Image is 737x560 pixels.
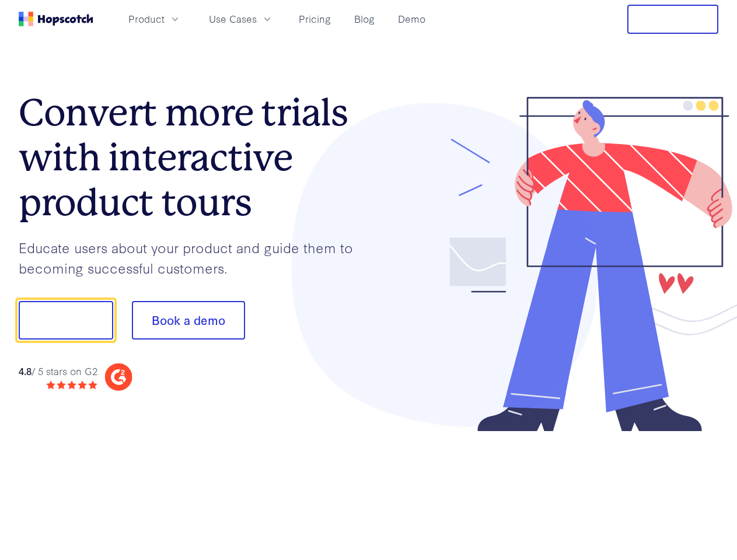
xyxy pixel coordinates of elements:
h1: Convert more trials with interactive product tours [19,90,369,225]
p: Educate users about your product and guide them to becoming successful customers. [19,237,369,278]
span: Use Cases [209,12,257,26]
strong: 4.8 [19,364,32,377]
button: Free Trial [627,5,718,34]
span: Product [128,12,165,26]
button: Show me! [19,301,113,339]
a: Pricing [294,9,336,29]
a: Demo [393,9,430,29]
a: Blog [350,9,379,29]
button: Product [121,9,188,29]
button: Use Cases [202,9,280,29]
div: / 5 stars on G2 [19,364,97,379]
button: Book a demo [132,301,245,339]
a: Home [19,12,93,26]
